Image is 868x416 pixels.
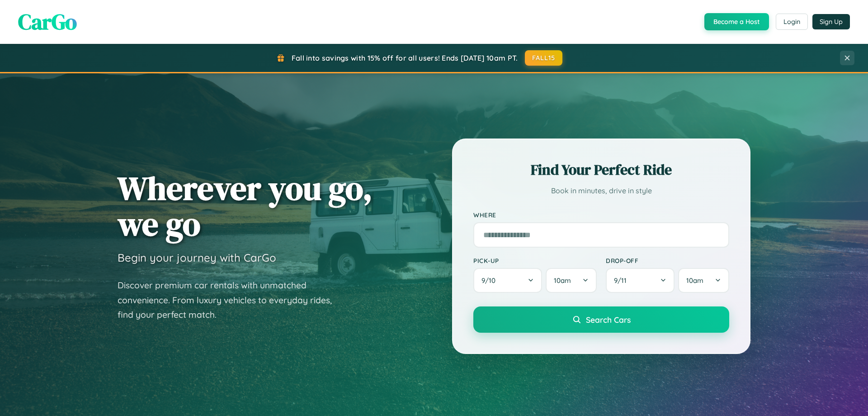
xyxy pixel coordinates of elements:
[118,170,373,242] h1: Wherever you go, we go
[554,276,571,285] span: 10am
[704,13,769,30] button: Become a Host
[473,211,729,219] label: Where
[473,257,597,264] label: Pick-up
[473,160,729,180] h2: Find Your Perfect Ride
[606,268,675,293] button: 9/11
[606,257,729,264] label: Drop-off
[473,184,729,197] p: Book in minutes, drive in style
[678,268,729,293] button: 10am
[473,306,729,333] button: Search Cars
[481,276,500,285] span: 9 / 10
[473,268,542,293] button: 9/10
[776,14,808,30] button: Login
[18,7,77,37] span: CarGo
[586,315,631,325] span: Search Cars
[812,14,850,29] button: Sign Up
[118,251,276,264] h3: Begin your journey with CarGo
[546,268,597,293] button: 10am
[614,276,631,285] span: 9 / 11
[118,278,344,322] p: Discover premium car rentals with unmatched convenience. From luxury vehicles to everyday rides, ...
[686,276,703,285] span: 10am
[525,50,563,66] button: FALL15
[292,53,518,62] span: Fall into savings with 15% off for all users! Ends [DATE] 10am PT.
